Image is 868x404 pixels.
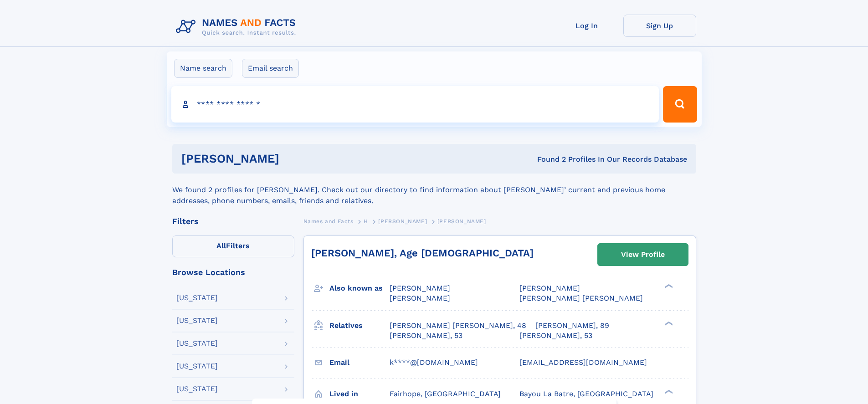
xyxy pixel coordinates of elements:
a: Log In [550,15,623,37]
span: [PERSON_NAME] [519,284,580,292]
div: We found 2 profiles for [PERSON_NAME]. Check out our directory to find information about [PERSON_... [172,174,696,206]
a: [PERSON_NAME] [PERSON_NAME], 48 [390,321,526,331]
h3: Email [329,355,390,370]
label: Filters [172,235,294,257]
div: [US_STATE] [176,317,218,324]
span: [PERSON_NAME] [437,218,486,225]
div: [US_STATE] [176,363,218,370]
a: Sign Up [623,15,696,37]
div: Found 2 Profiles In Our Records Database [408,154,687,164]
span: [PERSON_NAME] [378,218,427,225]
img: Logo Names and Facts [172,15,303,39]
a: [PERSON_NAME], Age [DEMOGRAPHIC_DATA] [311,247,534,259]
div: [US_STATE] [176,340,218,347]
h3: Relatives [329,318,390,333]
span: [PERSON_NAME] [390,294,450,302]
h3: Lived in [329,386,390,402]
input: search input [171,86,659,123]
label: Email search [242,59,299,78]
span: Bayou La Batre, [GEOGRAPHIC_DATA] [519,389,653,398]
div: Browse Locations [172,268,294,276]
div: Filters [172,217,294,225]
span: All [216,241,226,250]
a: View Profile [598,244,688,266]
div: ❯ [663,283,673,289]
div: [US_STATE] [176,385,218,393]
span: [EMAIL_ADDRESS][DOMAIN_NAME] [519,358,647,367]
div: View Profile [621,244,665,265]
div: ❯ [663,389,673,394]
a: Names and Facts [303,215,354,227]
h3: Also known as [329,281,390,296]
span: H [364,218,368,225]
div: ❯ [663,320,673,326]
a: [PERSON_NAME] [378,215,427,227]
span: [PERSON_NAME] [PERSON_NAME] [519,294,643,302]
span: Fairhope, [GEOGRAPHIC_DATA] [390,389,501,398]
a: [PERSON_NAME], 89 [535,321,609,331]
a: H [364,215,368,227]
a: [PERSON_NAME], 53 [390,331,462,341]
h1: [PERSON_NAME] [181,153,408,164]
button: Search Button [663,86,697,123]
a: [PERSON_NAME], 53 [519,331,592,341]
span: [PERSON_NAME] [390,284,450,292]
div: [US_STATE] [176,294,218,302]
label: Name search [174,59,232,78]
